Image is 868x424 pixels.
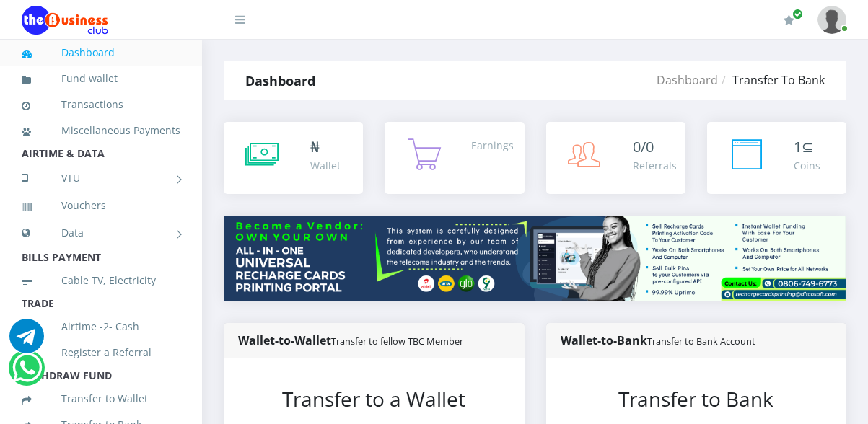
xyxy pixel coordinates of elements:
[575,387,818,412] h3: Transfer to Bank
[310,158,341,173] div: Wallet
[784,14,794,26] i: Renew/Upgrade Subscription
[471,138,514,153] div: Earnings
[331,335,463,348] small: Transfer to fellow TBC Member
[253,387,496,412] h3: Transfer to a Wallet
[224,216,846,301] img: multitenant_rcp.png
[657,72,718,88] a: Dashboard
[633,158,677,173] div: Referrals
[792,9,803,19] span: Renew/Upgrade Subscription
[22,114,180,147] a: Miscellaneous Payments
[22,6,108,35] img: Logo
[647,335,755,348] small: Transfer to Bank Account
[22,62,180,95] a: Fund wallet
[22,264,180,297] a: Cable TV, Electricity
[12,361,42,385] a: Chat for support
[794,136,820,158] div: ⊆
[633,137,654,156] span: 0/0
[310,136,341,158] div: ₦
[22,336,180,369] a: Register a Referral
[224,122,363,194] a: ₦ Wallet
[22,88,180,121] a: Transactions
[238,332,463,348] strong: Wallet-to-Wallet
[22,310,180,343] a: Airtime -2- Cash
[561,332,755,348] strong: Wallet-to-Bank
[817,6,846,34] img: User
[794,137,802,156] span: 1
[9,330,44,353] a: Chat for support
[22,189,180,222] a: Vouchers
[22,215,180,251] a: Data
[385,122,524,194] a: Earnings
[22,382,180,415] a: Transfer to Wallet
[22,160,180,196] a: VTU
[794,158,820,173] div: Coins
[245,72,315,89] strong: Dashboard
[546,122,685,194] a: 0/0 Referrals
[22,36,180,69] a: Dashboard
[718,71,825,89] li: Transfer To Bank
